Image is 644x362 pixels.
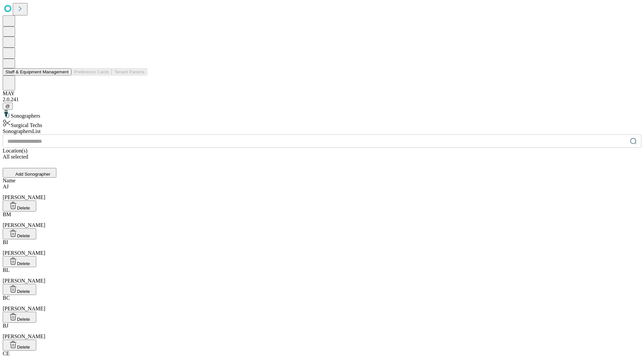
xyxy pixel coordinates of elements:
[3,267,9,273] span: BL
[3,323,641,340] div: [PERSON_NAME]
[3,351,9,356] span: CE
[3,128,641,134] div: Sonographers List
[17,317,30,322] span: Delete
[112,68,147,75] button: Tenant Params
[5,104,10,109] span: @
[3,212,641,228] div: [PERSON_NAME]
[17,205,30,210] span: Delete
[3,97,641,103] div: 2.0.241
[3,295,10,301] span: BC
[15,172,50,177] span: Add Sonographer
[3,340,36,351] button: Delete
[3,267,641,284] div: [PERSON_NAME]
[17,261,30,266] span: Delete
[3,154,641,160] div: All selected
[3,103,13,110] button: @
[3,228,36,239] button: Delete
[3,212,11,217] span: BM
[3,119,641,128] div: Surgical Techs
[17,233,30,238] span: Delete
[3,200,36,212] button: Delete
[3,68,71,75] button: Staff & Equipment Management
[71,68,112,75] button: Preference Cards
[3,239,641,256] div: [PERSON_NAME]
[3,90,641,97] div: MAY
[3,178,641,184] div: Name
[3,110,641,119] div: Sonographers
[3,184,641,200] div: [PERSON_NAME]
[3,239,8,245] span: BI
[17,345,30,350] span: Delete
[3,148,28,154] span: Location(s)
[17,289,30,294] span: Delete
[3,284,36,295] button: Delete
[3,184,9,189] span: AJ
[3,256,36,267] button: Delete
[3,295,641,312] div: [PERSON_NAME]
[3,168,56,178] button: Add Sonographer
[3,312,36,323] button: Delete
[3,323,8,328] span: BJ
